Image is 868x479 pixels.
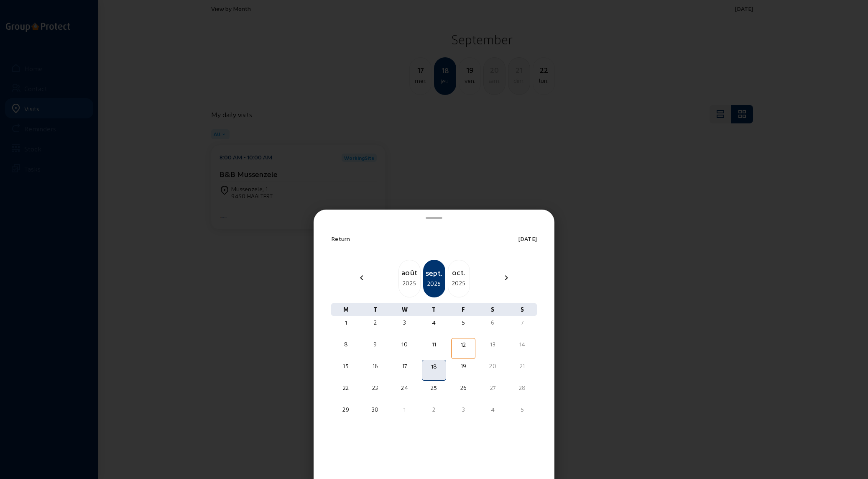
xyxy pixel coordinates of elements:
[481,405,504,414] div: 4
[419,303,449,316] div: T
[511,362,534,370] div: 21
[449,303,478,316] div: F
[423,340,445,348] div: 11
[508,303,537,316] div: S
[364,362,386,370] div: 16
[511,340,534,348] div: 14
[334,405,357,414] div: 29
[357,273,367,283] mat-icon: chevron_left
[334,340,357,348] div: 8
[399,278,420,288] div: 2025
[393,405,416,414] div: 1
[452,405,475,414] div: 3
[334,384,357,392] div: 22
[393,384,416,392] div: 24
[393,362,416,370] div: 17
[452,341,474,349] div: 12
[481,384,504,392] div: 27
[424,267,444,279] div: sept.
[364,318,386,327] div: 2
[423,384,445,392] div: 25
[448,266,470,278] div: oct.
[423,318,445,327] div: 4
[423,362,445,371] div: 18
[511,405,534,414] div: 5
[424,279,444,289] div: 2025
[511,384,534,392] div: 28
[331,235,350,242] span: Return
[481,318,504,327] div: 6
[390,303,419,316] div: W
[364,405,386,414] div: 30
[334,318,357,327] div: 1
[452,384,475,392] div: 26
[331,303,360,316] div: M
[452,318,475,327] div: 5
[501,273,511,283] mat-icon: chevron_right
[423,405,445,414] div: 2
[511,318,534,327] div: 7
[364,384,386,392] div: 23
[334,362,357,370] div: 15
[478,303,507,316] div: S
[481,340,504,348] div: 13
[452,362,475,370] div: 19
[399,266,420,278] div: août
[448,278,470,288] div: 2025
[518,235,537,242] span: [DATE]
[364,340,386,348] div: 9
[393,318,416,327] div: 3
[360,303,390,316] div: T
[393,340,416,348] div: 10
[481,362,504,370] div: 20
